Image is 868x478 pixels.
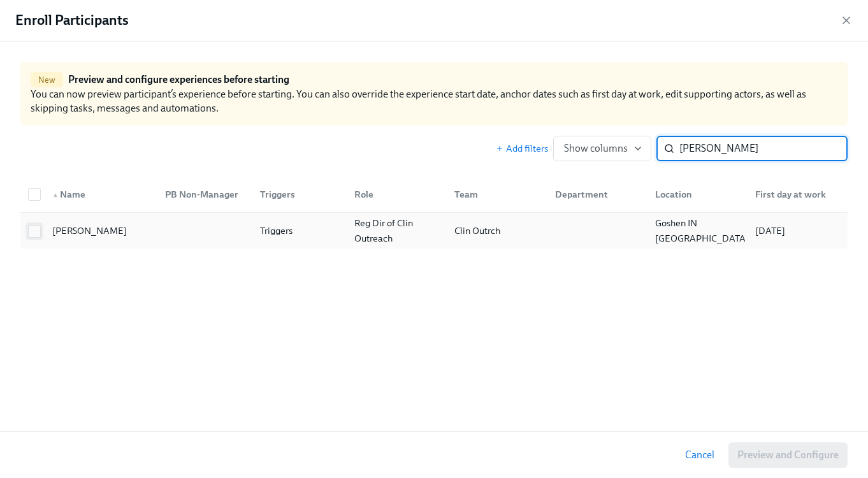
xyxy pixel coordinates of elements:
[68,73,289,87] h6: Preview and configure experiences before starting
[349,187,444,202] div: Role
[750,223,845,238] div: [DATE]
[564,142,640,155] span: Show columns
[550,187,645,202] div: Department
[31,75,63,85] span: New
[255,223,345,238] div: Triggers
[650,187,745,202] div: Location
[676,442,723,468] button: Cancel
[650,215,754,246] div: Goshen IN [GEOGRAPHIC_DATA]
[645,182,745,207] div: Location
[449,187,544,202] div: Team
[745,182,845,207] div: First day at work
[496,142,548,155] button: Add filters
[47,187,155,202] div: Name
[160,187,250,202] div: PB Non-Manager
[685,449,714,461] span: Cancel
[255,187,345,202] div: Triggers
[42,182,155,207] div: ▲Name
[52,192,59,198] span: ▲
[750,187,845,202] div: First day at work
[155,182,250,207] div: PB Non-Manager
[553,136,651,161] button: Show columns
[20,213,848,249] div: [PERSON_NAME]TriggersReg Dir of Clin OutreachClin OutrchGoshen IN [GEOGRAPHIC_DATA][DATE]
[349,215,444,246] div: Reg Dir of Clin Outreach
[250,182,345,207] div: Triggers
[47,223,155,238] div: [PERSON_NAME]
[679,136,848,161] input: Search by name
[444,182,544,207] div: Team
[545,182,645,207] div: Department
[449,223,544,238] div: Clin Outrch
[20,62,848,126] div: You can now preview participant’s experience before starting. You can also override the experienc...
[344,182,444,207] div: Role
[15,11,129,30] h4: Enroll Participants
